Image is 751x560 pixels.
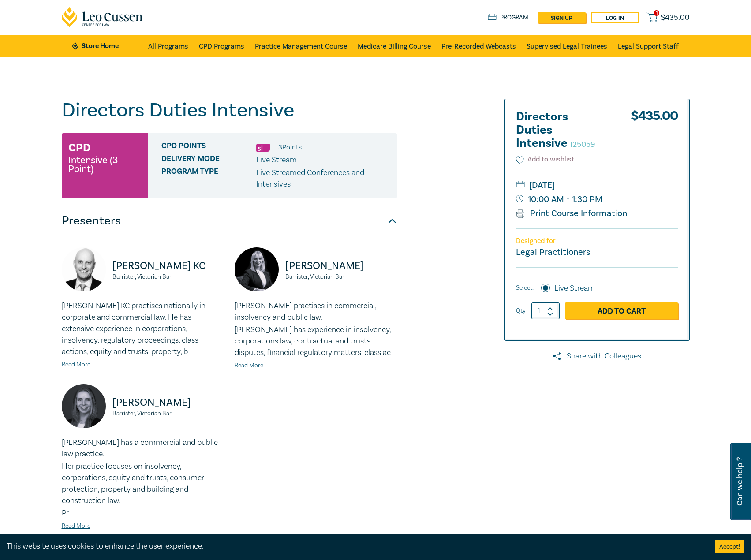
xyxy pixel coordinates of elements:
[441,35,516,57] a: Pre-Recorded Webcasts
[516,178,678,192] small: [DATE]
[62,384,106,428] img: https://s3.ap-southeast-2.amazonaws.com/leo-cussen-store-production-content/Contacts/Hannah%20McI...
[148,35,188,57] a: All Programs
[62,522,90,530] a: Read More
[488,13,529,22] a: Program
[516,246,590,258] small: Legal Practitioners
[7,541,702,552] div: This website uses cookies to enhance the user experience.
[256,144,270,152] img: Substantive Law
[661,13,690,22] span: $ 435.00
[62,99,397,122] h1: Directors Duties Intensive
[62,461,224,507] p: Her practice focuses on insolvency, corporations, equity and trusts, consumer protection, propert...
[161,154,256,166] span: Delivery Mode
[235,324,397,358] p: [PERSON_NAME] has experience in insolvency, corporations law, contractual and trusts disputes, fi...
[516,192,678,206] small: 10:00 AM - 1:30 PM
[62,300,224,358] p: [PERSON_NAME] KC practises nationally in corporate and commercial law. He has extensive experienc...
[516,208,628,219] a: Print Course Information
[199,35,244,57] a: CPD Programs
[161,167,256,190] span: Program type
[62,208,397,234] button: Presenters
[516,237,678,245] p: Designed for
[112,396,224,410] p: [PERSON_NAME]
[72,41,134,51] a: Store Home
[235,247,279,291] img: https://s3.ap-southeast-2.amazonaws.com/leo-cussen-store-production-content/Contacts/Panagiota%20...
[516,154,575,164] button: Add to wishlist
[516,110,613,150] h2: Directors Duties Intensive
[235,362,263,370] a: Read More
[68,156,142,173] small: Intensive (3 Point)
[112,411,224,417] small: Barrister, Victorian Bar
[62,247,106,291] img: https://s3.ap-southeast-2.amazonaws.com/leo-cussen-store-production-content/Contacts/Oren%20Bigos...
[278,142,302,153] li: 3 Point s
[504,351,690,362] a: Share with Colleagues
[618,35,679,57] a: Legal Support Staff
[62,437,224,460] p: [PERSON_NAME] has a commercial and public law practice.
[516,283,534,293] span: Select:
[565,302,678,319] a: Add to Cart
[68,140,90,156] h3: CPD
[554,283,595,294] label: Live Stream
[235,300,397,323] p: [PERSON_NAME] practises in commercial, insolvency and public law.
[591,12,639,23] a: Log in
[538,12,586,23] a: sign up
[715,540,744,553] button: Accept cookies
[570,139,595,149] small: I25059
[736,448,744,515] span: Can we help ?
[531,302,560,319] input: 1
[285,259,397,273] p: [PERSON_NAME]
[112,259,224,273] p: [PERSON_NAME] KC
[285,274,397,280] small: Barrister, Victorian Bar
[527,35,607,57] a: Supervised Legal Trainees
[256,155,297,165] span: Live Stream
[62,361,90,369] a: Read More
[62,508,224,519] p: Pr
[631,110,678,154] div: $ 435.00
[255,35,347,57] a: Practice Management Course
[654,10,659,16] span: 1
[256,167,390,190] p: Live Streamed Conferences and Intensives
[358,35,431,57] a: Medicare Billing Course
[161,142,256,153] span: CPD Points
[516,306,526,316] label: Qty
[112,274,224,280] small: Barrister, Victorian Bar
